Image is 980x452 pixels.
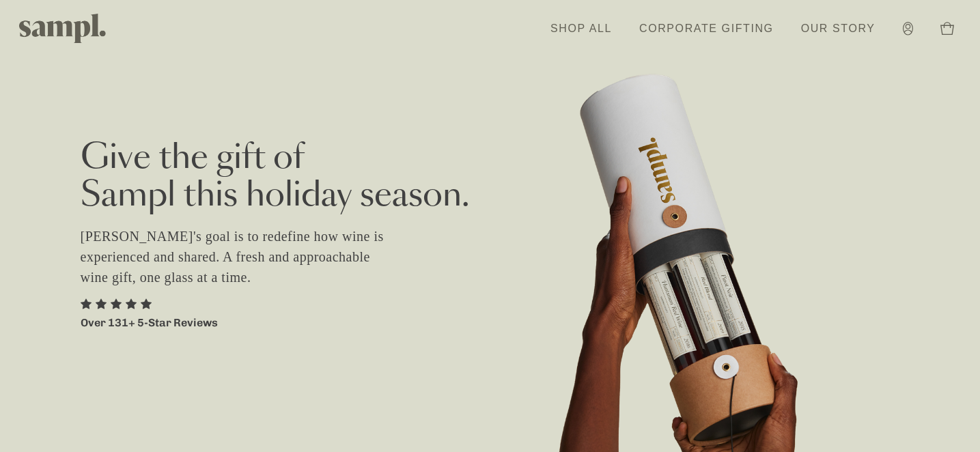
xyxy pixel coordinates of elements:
[794,14,882,44] a: Our Story
[81,226,402,287] p: [PERSON_NAME]'s goal is to redefine how wine is experienced and shared. A fresh and approachable ...
[81,315,218,331] p: Over 131+ 5-Star Reviews
[544,14,619,44] a: Shop All
[19,14,107,43] img: Sampl logo
[632,14,781,44] a: Corporate Gifting
[81,140,900,215] h2: Give the gift of Sampl this holiday season.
